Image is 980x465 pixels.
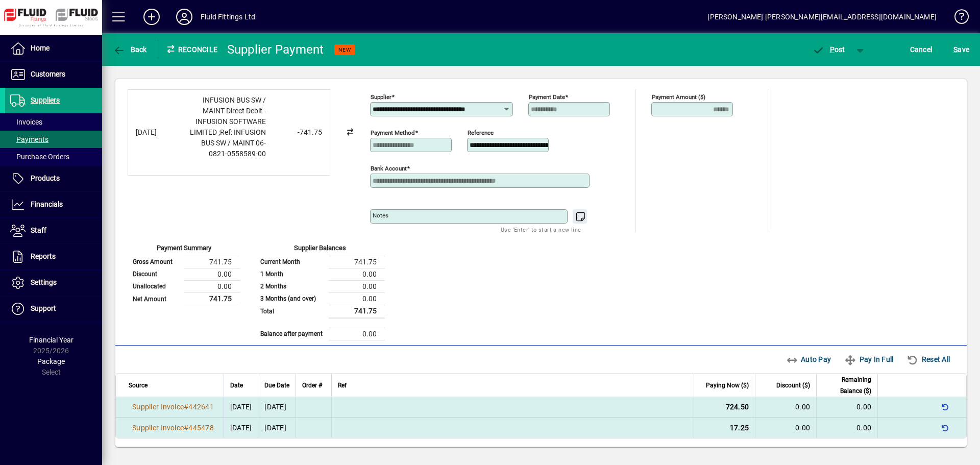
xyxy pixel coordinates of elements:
[230,380,243,391] span: Date
[110,40,150,59] button: Back
[264,380,289,391] span: Due Date
[953,45,958,54] span: S
[31,70,65,78] span: Customers
[184,292,240,305] td: 741.75
[255,328,329,340] td: Balance after payment
[132,424,184,432] span: Supplier Invoice
[5,192,102,217] a: Financials
[201,9,255,25] div: Fluid Fittings Ltd
[823,374,871,397] span: Remaining Balance ($)
[255,256,329,268] td: Current Month
[529,93,565,101] mat-label: Payment Date
[840,350,897,369] button: Pay In Full
[31,252,56,260] span: Reports
[501,224,581,235] mat-hint: Use 'Enter' to start a new line
[135,8,168,26] button: Add
[255,305,329,317] td: Total
[184,424,188,432] span: #
[730,424,749,432] span: 17.25
[255,232,385,340] app-page-summary-card: Supplier Balances
[10,153,69,161] span: Purchase Orders
[951,40,972,59] button: Save
[128,232,240,306] app-page-summary-card: Payment Summary
[807,40,850,59] button: Post
[158,41,219,58] div: Reconcile
[5,62,102,87] a: Customers
[726,403,749,411] span: 724.50
[31,174,60,182] span: Products
[5,113,102,131] a: Invoices
[184,268,240,280] td: 0.00
[856,403,871,411] span: 0.00
[255,268,329,280] td: 1 Month
[258,397,296,418] td: [DATE]
[902,350,954,369] button: Reset All
[468,129,494,136] mat-label: Reference
[255,243,385,256] div: Supplier Balances
[371,93,391,101] mat-label: Supplier
[910,41,933,58] span: Cancel
[37,357,65,365] span: Package
[10,118,42,126] span: Invoices
[29,336,73,344] span: Financial Year
[844,351,893,368] span: Pay In Full
[776,380,810,391] span: Discount ($)
[132,403,184,411] span: Supplier Invoice
[184,403,188,411] span: #
[188,403,214,411] span: 442641
[329,268,385,280] td: 0.00
[230,424,252,432] span: [DATE]
[908,40,935,59] button: Cancel
[329,280,385,292] td: 0.00
[271,127,322,138] div: -741.75
[129,422,217,433] a: Supplier Invoice#445478
[128,280,184,292] td: Unallocated
[188,424,214,432] span: 445478
[5,36,102,61] a: Home
[230,403,252,411] span: [DATE]
[338,380,347,391] span: Ref
[856,424,871,432] span: 0.00
[812,45,845,54] span: ost
[128,243,240,256] div: Payment Summary
[129,401,217,412] a: Supplier Invoice#442641
[5,131,102,148] a: Payments
[168,8,201,26] button: Profile
[255,292,329,305] td: 3 Months (and over)
[227,41,324,58] div: Supplier Payment
[10,135,48,143] span: Payments
[184,256,240,268] td: 741.75
[31,304,56,312] span: Support
[184,280,240,292] td: 0.00
[31,96,60,104] span: Suppliers
[5,296,102,322] a: Support
[373,212,388,219] mat-label: Notes
[128,268,184,280] td: Discount
[5,270,102,296] a: Settings
[258,418,296,438] td: [DATE]
[830,45,835,54] span: P
[31,200,63,208] span: Financials
[5,244,102,270] a: Reports
[102,40,158,59] app-page-header-button: Back
[329,305,385,317] td: 741.75
[795,403,810,411] span: 0.00
[947,2,967,35] a: Knowledge Base
[31,278,57,286] span: Settings
[371,129,415,136] mat-label: Payment method
[190,96,266,158] span: INFUSION BUS SW / MAINT Direct Debit -INFUSION SOFTWARE LIMITED ;Ref: INFUSION BUS SW / MAINT 06-...
[31,226,46,234] span: Staff
[255,280,329,292] td: 2 Months
[906,351,950,368] span: Reset All
[707,9,937,25] div: [PERSON_NAME] [PERSON_NAME][EMAIL_ADDRESS][DOMAIN_NAME]
[129,380,148,391] span: Source
[652,93,705,101] mat-label: Payment Amount ($)
[136,127,177,138] div: [DATE]
[371,165,407,172] mat-label: Bank Account
[31,44,50,52] span: Home
[113,45,147,54] span: Back
[128,256,184,268] td: Gross Amount
[329,256,385,268] td: 741.75
[953,41,969,58] span: ave
[795,424,810,432] span: 0.00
